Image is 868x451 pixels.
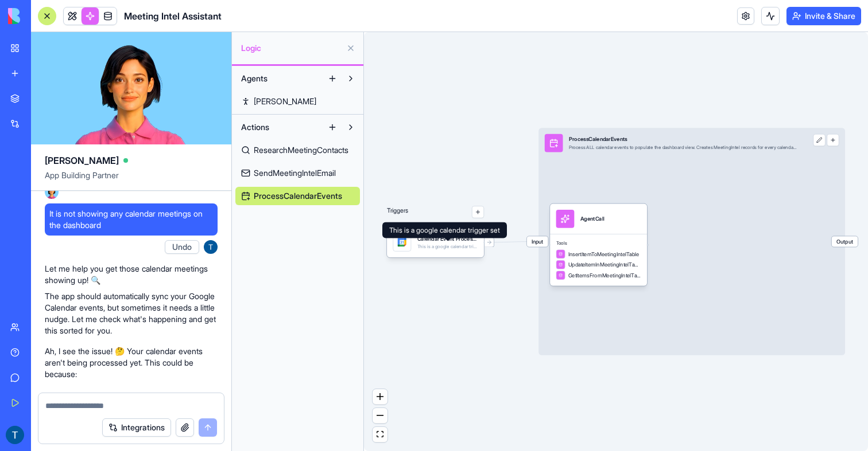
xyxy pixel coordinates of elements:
button: Undo [165,240,199,254]
span: Output [832,236,858,247]
li: - It takes a few minutes for the first sync to kick in [60,391,218,414]
span: UpdateItemInMeetingIntelTable [568,261,641,268]
span: [PERSON_NAME] [254,96,316,107]
p: The app should automatically sync your Google Calendar events, but sometimes it needs a little nu... [45,291,218,336]
p: Ah, I see the issue! 🤔 Your calendar events aren't being processed yet. This could be because: [45,346,218,380]
div: AgentCallToolsInsertItemToMeetingIntelTableUpdateItemInMeetingIntelTableGetItemsFromMeetingIntelT... [550,203,647,285]
a: [PERSON_NAME] [235,92,360,111]
button: fit view [373,427,387,442]
div: Process ALL calendar events to populate the dashboard view. Creates MeetingIntel records for ever... [569,144,796,151]
div: This is a google calendar trigger set [382,222,507,238]
a: SendMeetingIntelEmail [235,164,360,182]
span: [PERSON_NAME] [45,154,119,167]
div: Calendar Event ProcessorTrigger [417,235,478,242]
span: It is not showing any calendar meetings on the dashboard [49,208,213,231]
span: Agents [241,73,268,84]
span: Meeting Intel Assistant [124,9,222,23]
span: InsertItemToMeetingIntelTable [568,250,640,258]
div: Triggers [387,182,484,257]
span: ProcessCalendarEvents [254,190,342,202]
div: ProcessCalendarEvents [569,135,796,143]
button: Actions [235,118,323,136]
div: AgentCall [580,215,604,222]
span: ResearchMeetingContacts [254,144,348,156]
span: Input [527,236,548,247]
button: zoom in [373,389,387,405]
button: Agents [235,69,323,88]
span: GetItemsFromMeetingIntelTable [568,272,641,279]
button: zoom out [373,408,387,423]
p: Let me help you get those calendar meetings showing up! 🔍 [45,263,218,286]
button: Integrations [102,418,171,437]
img: ACg8ocI78nP_w866sDBFFHxnRnBL6-zh8GfiopHMgZRr8okL_WAsQdY=s96-c [6,426,24,444]
a: ResearchMeetingContacts [235,141,360,159]
img: Ella_00000_wcx2te.png [45,185,59,199]
div: This is a google calendar trigger set [417,244,478,250]
span: Tools [556,241,641,247]
div: Calendar Event ProcessorTriggerThis is a google calendar trigger set [387,227,484,257]
span: Logic [241,42,342,54]
img: ACg8ocI78nP_w866sDBFFHxnRnBL6-zh8GfiopHMgZRr8okL_WAsQdY=s96-c [204,240,218,254]
button: Invite & Share [786,7,861,25]
a: ProcessCalendarEvents [235,187,360,205]
span: Actions [241,121,269,133]
img: logo [8,8,79,24]
div: InputProcessCalendarEventsProcess ALL calendar events to populate the dashboard view. Creates Mee... [538,128,845,355]
p: Triggers [387,206,409,218]
span: SendMeetingIntelEmail [254,167,336,179]
span: App Building Partner [45,170,218,190]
